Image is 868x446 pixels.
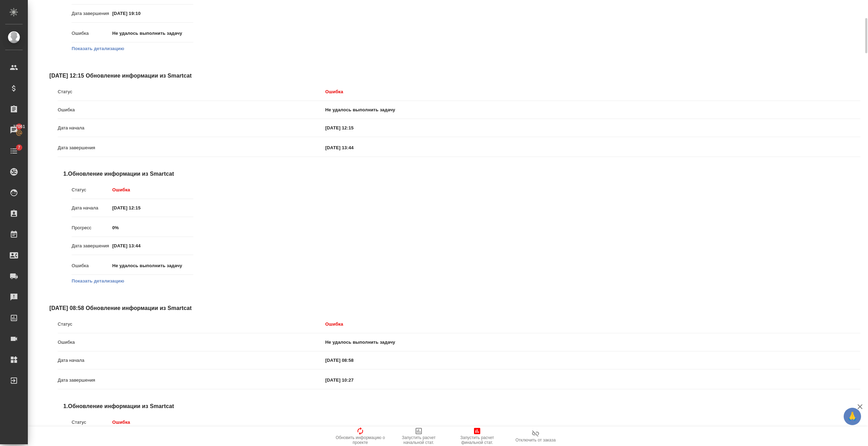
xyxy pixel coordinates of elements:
button: Обновить информацию о проекте [331,427,389,446]
span: 1. Обновление информации из Smartcat [63,170,193,178]
span: 37061 [9,123,29,130]
span: 🙏 [846,409,858,424]
span: Отключить от заказа [515,438,556,443]
button: Отключить от заказа [506,427,565,446]
button: Показать детализацию [72,278,124,285]
p: [DATE] 10:27 [325,377,860,384]
p: Статус [58,88,325,95]
p: Дата завершения [58,377,325,384]
span: 1. Обновление информации из Smartcat [63,402,193,411]
p: [DATE] 13:44 [112,242,193,249]
button: Запустить расчет финальной стат. [448,427,506,446]
p: Дата завершения [58,144,325,151]
p: [DATE] 12:15 [112,205,193,212]
p: Дата начала [72,205,112,212]
p: Не удалось выполнить задачу [112,30,193,37]
p: Ошибка [72,30,112,37]
p: Дата начала [58,125,325,132]
p: [DATE] 13:44 [325,144,860,151]
p: Дата завершения [72,242,112,249]
p: Ошибка [112,419,193,426]
p: Не удалось выполнить задачу [112,262,193,269]
span: Обновить информацию о проекте [335,435,385,445]
span: [DATE] 08:58 Обновление информации из Smartcat [49,304,860,312]
p: Статус [72,186,112,193]
p: 0% [112,224,193,231]
p: Ошибка [58,339,325,346]
p: [DATE] 19:10 [112,10,193,17]
p: [DATE] 12:15 [325,125,860,132]
p: Не удалось выполнить задачу [325,106,860,113]
button: Запустить расчет начальной стат. [389,427,448,446]
p: Статус [58,321,325,328]
p: Ошибка [325,321,860,328]
button: 🙏 [844,408,861,425]
p: Ошибка [72,262,112,269]
p: Ошибка [325,88,860,95]
button: Показать детализацию [72,45,124,52]
span: Запустить расчет финальной стат. [452,435,502,445]
p: Ошибка [58,106,325,113]
p: Не удалось выполнить задачу [325,339,860,346]
span: Запустить расчет начальной стат. [394,435,444,445]
p: Дата начала [58,357,325,364]
p: [DATE] 08:58 [325,357,860,364]
p: Ошибка [112,186,193,193]
span: 7 [14,144,24,151]
p: Дата завершения [72,10,112,17]
a: 7 [2,142,26,160]
span: [DATE] 12:15 Обновление информации из Smartcat [49,72,860,80]
p: Статус [72,419,112,426]
p: Прогресс [72,224,112,231]
a: 37061 [2,121,26,139]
